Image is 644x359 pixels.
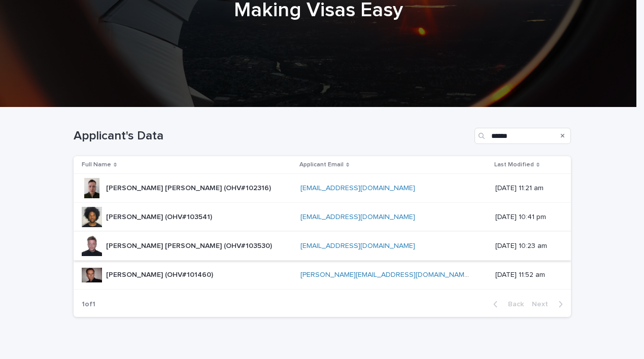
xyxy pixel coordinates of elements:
tr: [PERSON_NAME] [PERSON_NAME] (OHV#102316)[PERSON_NAME] [PERSON_NAME] (OHV#102316) [EMAIL_ADDRESS][... [74,174,571,203]
span: Next [532,301,554,308]
button: Next [528,300,571,309]
p: 1 of 1 [74,292,104,317]
p: [DATE] 11:52 am [495,271,554,279]
a: [EMAIL_ADDRESS][DOMAIN_NAME] [300,185,415,192]
tr: [PERSON_NAME] (OHV#103541)[PERSON_NAME] (OHV#103541) [EMAIL_ADDRESS][DOMAIN_NAME] [DATE] 10:41 pm [74,203,571,232]
p: Last Modified [494,159,534,170]
tr: [PERSON_NAME] [PERSON_NAME] (OHV#103530)[PERSON_NAME] [PERSON_NAME] (OHV#103530) [EMAIL_ADDRESS][... [74,232,571,261]
p: [PERSON_NAME] [PERSON_NAME] (OHV#103530) [106,240,274,250]
p: [PERSON_NAME] (OHV#103541) [106,211,214,222]
a: [EMAIL_ADDRESS][DOMAIN_NAME] [300,213,415,221]
span: Back [502,301,524,308]
p: [DATE] 10:41 pm [495,213,554,222]
a: [PERSON_NAME][EMAIL_ADDRESS][DOMAIN_NAME] [300,271,470,278]
a: [EMAIL_ADDRESS][DOMAIN_NAME] [300,242,415,249]
input: Search [474,128,571,144]
p: [PERSON_NAME] [PERSON_NAME] (OHV#102316) [106,182,273,193]
p: [PERSON_NAME] (OHV#101460) [106,269,215,279]
p: [DATE] 11:21 am [495,184,554,193]
p: Applicant Email [299,159,344,170]
button: Back [485,300,528,309]
tr: [PERSON_NAME] (OHV#101460)[PERSON_NAME] (OHV#101460) [PERSON_NAME][EMAIL_ADDRESS][DOMAIN_NAME] [D... [74,261,571,290]
p: Full Name [82,159,111,170]
p: [DATE] 10:23 am [495,242,554,250]
h1: Applicant's Data [74,129,470,143]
